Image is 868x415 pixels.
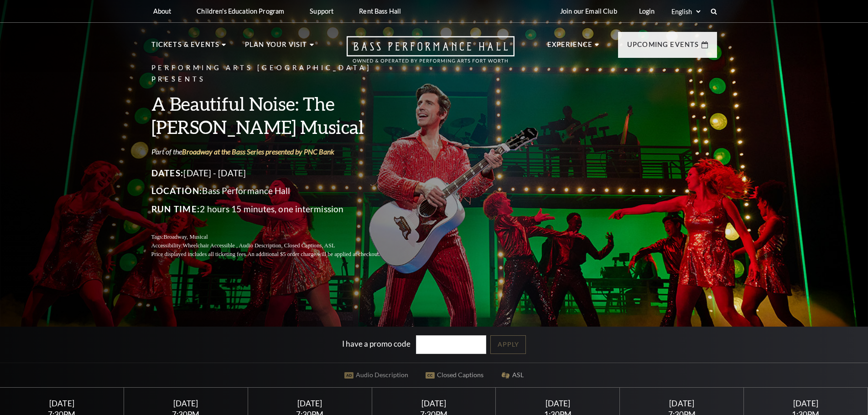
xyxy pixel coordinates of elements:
p: Performing Arts [GEOGRAPHIC_DATA] Presents [151,62,402,85]
p: Price displayed includes all ticketing fees. [151,250,402,259]
p: Part of the [151,147,402,157]
p: 2 hours 15 minutes, one intermission [151,202,402,216]
p: Tags: [151,233,402,241]
label: I have a promo code [342,339,411,348]
span: Dates: [151,168,184,178]
span: Run Time: [151,204,200,214]
div: [DATE] [11,399,113,408]
div: [DATE] [507,399,608,408]
p: Children's Education Program [197,7,284,15]
div: [DATE] [135,399,237,408]
span: An additional $5 order charge will be applied at checkout. [247,251,380,257]
p: Bass Performance Hall [151,184,402,198]
p: Support [310,7,333,15]
p: Accessibility: [151,241,402,250]
p: Upcoming Events [627,39,699,56]
div: [DATE] [383,399,484,408]
p: About [153,7,172,15]
p: Plan Your Visit [245,39,307,56]
div: [DATE] [259,399,360,408]
p: [DATE] - [DATE] [151,166,402,180]
span: Broadway, Musical [163,234,208,240]
a: Broadway at the Bass Series presented by PNC Bank [182,147,334,156]
p: Tickets & Events [151,39,220,56]
select: Select: [670,7,702,16]
p: Rent Bass Hall [359,7,401,15]
span: Location: [151,185,203,196]
h3: A Beautiful Noise: The [PERSON_NAME] Musical [151,92,402,138]
div: [DATE] [755,399,857,408]
p: Experience [547,39,593,56]
div: [DATE] [631,399,733,408]
span: Wheelchair Accessible , Audio Description, Closed Captions, ASL [182,242,335,249]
